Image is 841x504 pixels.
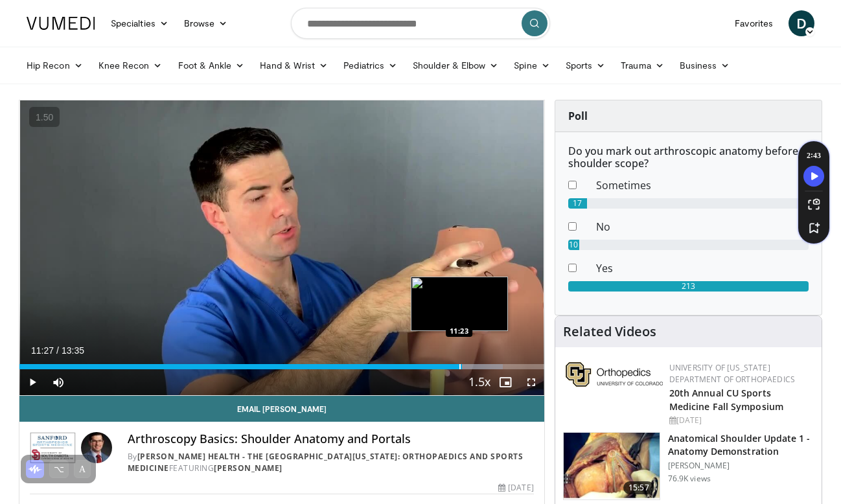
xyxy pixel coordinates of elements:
[336,52,405,78] a: Pediatrics
[411,277,508,331] img: image.jpeg
[727,10,781,36] a: Favorites
[19,52,91,78] a: Hip Recon
[518,369,544,395] button: Fullscreen
[103,10,176,36] a: Specialties
[568,281,809,292] div: 213
[568,109,588,123] strong: Poll
[19,369,45,395] button: Play
[613,52,672,78] a: Trauma
[668,474,711,484] p: 76.9K views
[563,324,656,339] h4: Related Videos
[128,432,534,446] h4: Arthroscopy Basics: Shoulder Anatomy and Portals
[91,52,170,78] a: Knee Recon
[498,482,533,494] div: [DATE]
[568,145,809,170] h6: Do you mark out arthroscopic anatomy before a shoulder scope?
[30,432,76,463] img: Sanford Health - The University of South Dakota School of Medicine: Orthopaedics and Sports Medicine
[558,52,614,78] a: Sports
[19,364,544,369] div: Progress Bar
[586,219,818,235] dd: No
[214,463,282,474] a: [PERSON_NAME]
[45,369,71,395] button: Mute
[568,198,588,209] div: 17
[568,240,579,250] div: 10
[170,52,253,78] a: Foot & Ankle
[291,8,550,39] input: Search topics, interventions
[128,451,534,474] div: By FEATURING
[492,369,518,395] button: Enable picture-in-picture mode
[668,461,814,471] p: [PERSON_NAME]
[669,362,795,385] a: University of [US_STATE] Department of Orthopaedics
[19,396,544,422] a: Email [PERSON_NAME]
[586,260,818,276] dd: Yes
[566,362,663,387] img: 355603a8-37da-49b6-856f-e00d7e9307d3.png.150x105_q85_autocrop_double_scale_upscale_version-0.2.png
[672,52,738,78] a: Business
[128,451,524,474] a: [PERSON_NAME] Health - The [GEOGRAPHIC_DATA][US_STATE]: Orthopaedics and Sports Medicine
[564,433,660,500] img: laj_3.png.150x105_q85_crop-smart_upscale.jpg
[668,432,814,458] h3: Anatomical Shoulder Update 1 - Anatomy Demonstration
[19,100,544,396] video-js: Video Player
[27,17,95,30] img: VuMedi Logo
[81,432,112,463] img: Avatar
[623,481,654,494] span: 15:57
[506,52,557,78] a: Spine
[669,387,783,413] a: 20th Annual CU Sports Medicine Fall Symposium
[467,369,492,395] button: Playback Rate
[176,10,236,36] a: Browse
[586,178,818,193] dd: Sometimes
[789,10,814,36] a: D
[56,345,59,356] span: /
[62,345,84,356] span: 13:35
[252,52,336,78] a: Hand & Wrist
[31,345,54,356] span: 11:27
[405,52,506,78] a: Shoulder & Elbow
[563,432,814,501] a: 15:57 Anatomical Shoulder Update 1 - Anatomy Demonstration [PERSON_NAME] 76.9K views
[669,415,811,426] div: [DATE]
